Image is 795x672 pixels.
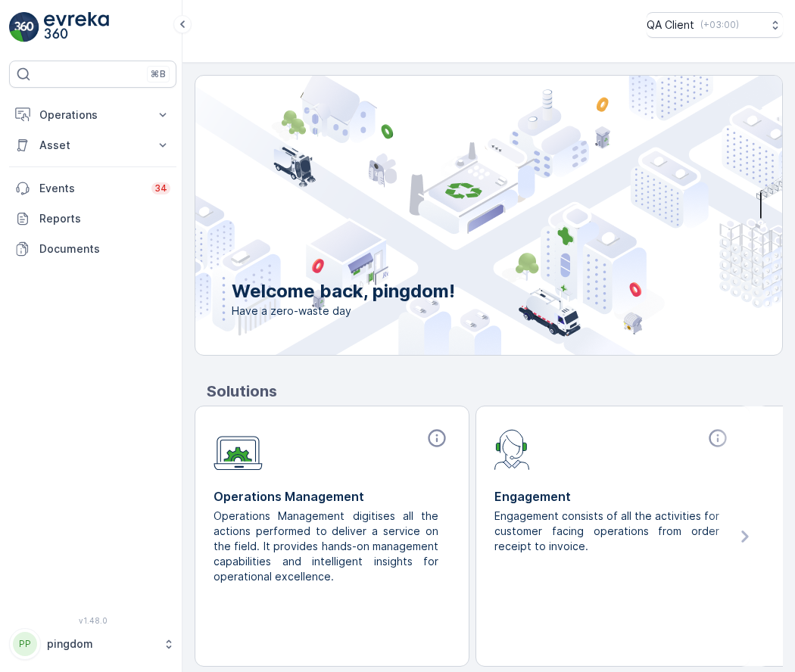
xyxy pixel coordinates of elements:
a: Events34 [9,173,176,204]
span: Have a zero-waste day [232,303,455,319]
a: Reports [9,204,176,234]
img: module-icon [494,428,530,470]
p: pingdom [47,636,155,652]
p: Operations Management digitises all the actions performed to deliver a service on the field. It p... [214,509,438,584]
div: PP [13,632,37,656]
p: Operations Management [214,487,450,506]
img: city illustration [127,76,782,355]
p: ( +03:00 ) [700,19,739,31]
p: Documents [39,241,170,257]
button: Operations [9,100,176,130]
p: Welcome back, pingdom! [232,279,455,303]
button: Asset [9,130,176,160]
img: logo [9,12,39,42]
p: Engagement [494,487,731,506]
p: 34 [154,182,167,194]
p: Engagement consists of all the activities for customer facing operations from order receipt to in... [494,509,719,554]
p: Operations [39,107,146,123]
button: QA Client(+03:00) [647,12,783,38]
a: Documents [9,234,176,264]
p: Events [39,181,142,196]
p: Solutions [207,380,783,403]
p: ⌘B [151,68,166,80]
button: PPpingdom [9,628,176,660]
img: module-icon [214,428,263,471]
p: QA Client [647,17,694,33]
span: v 1.48.0 [9,616,176,625]
img: logo_light-DOdMpM7g.png [44,12,109,42]
p: Reports [39,211,170,226]
p: Asset [39,138,146,153]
